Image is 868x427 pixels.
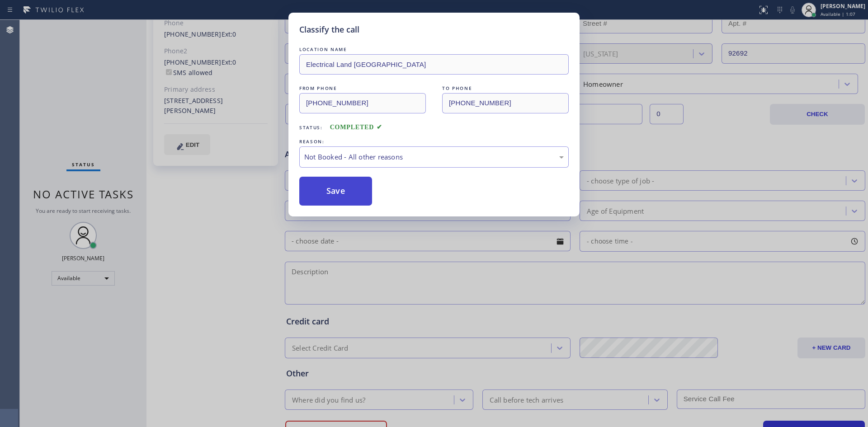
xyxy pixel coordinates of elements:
div: FROM PHONE [299,84,426,93]
input: To phone [442,93,569,113]
input: From phone [299,93,426,113]
div: TO PHONE [442,84,569,93]
button: Save [299,177,372,206]
span: COMPLETED [330,124,382,131]
div: LOCATION NAME [299,45,569,54]
div: Not Booked - All other reasons [304,152,564,162]
div: REASON: [299,137,569,146]
span: Status: [299,124,323,131]
h5: Classify the call [299,23,359,36]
